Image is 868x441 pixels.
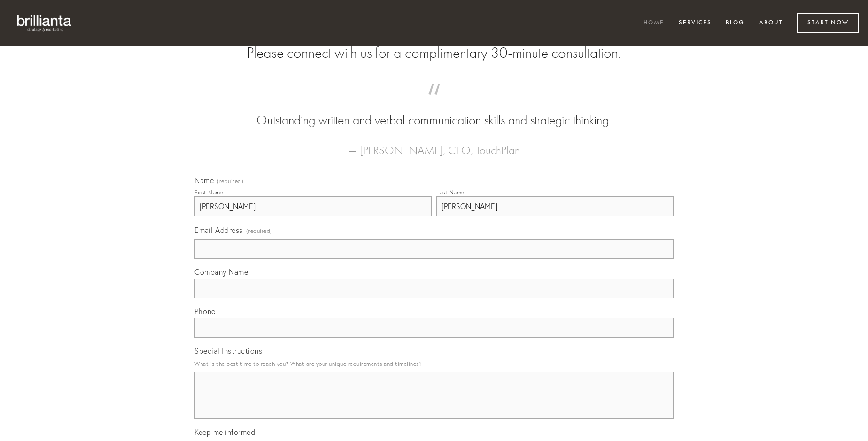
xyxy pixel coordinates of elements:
[194,267,248,277] span: Company Name
[194,307,216,316] span: Phone
[753,15,789,31] a: About
[194,189,223,196] div: First Name
[194,346,262,356] span: Special Instructions
[720,15,751,31] a: Blog
[194,44,674,62] h2: Please connect with us for a complimentary 30-minute consultation.
[436,189,465,196] div: Last Name
[673,15,718,31] a: Services
[797,13,859,33] a: Start Now
[194,427,255,437] span: Keep me informed
[637,15,670,31] a: Home
[9,9,80,37] img: brillianta - research, strategy, marketing
[194,225,243,235] span: Email Address
[246,224,272,237] span: (required)
[209,93,659,111] span: “
[209,130,659,160] figcaption: — [PERSON_NAME], CEO, TouchPlan
[217,178,243,184] span: (required)
[194,176,214,185] span: Name
[209,93,659,130] blockquote: Outstanding written and verbal communication skills and strategic thinking.
[194,357,674,370] p: What is the best time to reach you? What are your unique requirements and timelines?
